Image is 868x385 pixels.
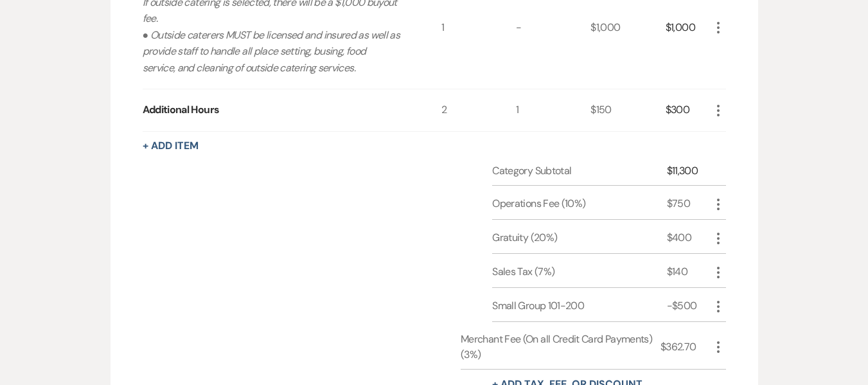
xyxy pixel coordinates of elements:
div: 1 [516,89,590,131]
div: $400 [667,230,711,246]
div: Merchant Fee (On all Credit Card Payments) (3%) [461,332,660,363]
div: Gratuity (20%) [492,230,666,246]
button: + Add Item [143,141,199,151]
div: Operations Fee (10%) [492,196,666,211]
div: $300 [666,89,711,131]
div: Category Subtotal [492,163,666,179]
div: Sales Tax (7%) [492,264,666,280]
div: $750 [667,196,711,211]
div: $11,300 [667,163,711,179]
div: $140 [667,264,711,280]
div: 2 [441,89,516,131]
div: Additional Hours [143,102,220,118]
div: Small Group 101-200 [492,298,666,314]
div: $150 [590,89,665,131]
div: $362.70 [660,339,711,355]
div: -$500 [667,298,711,314]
